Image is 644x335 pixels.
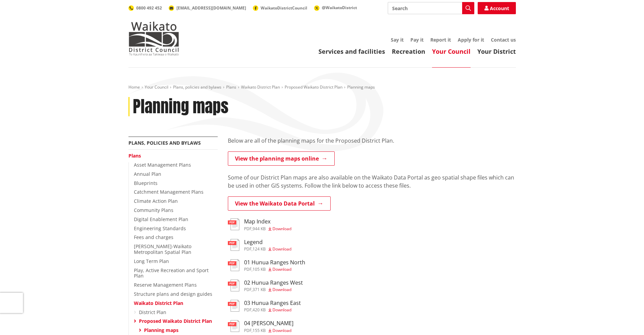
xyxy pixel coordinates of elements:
[228,280,303,292] a: 02 Hunua Ranges West pdf,371 KB Download
[134,198,178,204] a: Climate Action Plan
[491,37,516,43] a: Contact us
[322,5,357,10] span: @WaikatoDistrict
[388,2,474,14] input: Search input
[228,218,291,231] a: Map Index pdf,944 KB Download
[173,84,221,90] a: Plans, policies and bylaws
[228,280,239,291] img: document-pdf.svg
[134,216,188,222] a: Digital Enablement Plan
[244,227,291,231] div: ,
[228,239,291,251] a: Legend pdf,124 KB Download
[244,218,291,225] h3: Map Index
[272,246,291,252] span: Download
[228,196,331,211] a: View the Waikato Data Portal
[145,84,168,90] a: Your Council
[244,287,252,292] span: pdf
[228,218,239,230] img: document-pdf.svg
[134,207,173,213] a: Community Plans
[285,84,342,90] a: Proposed Waikato District Plan
[244,329,293,333] div: ,
[244,239,291,245] h3: Legend
[272,328,291,333] span: Download
[134,258,169,264] a: Long Term Plan
[244,247,291,251] div: ,
[314,5,357,10] a: @WaikatoDistrict
[244,300,301,306] h3: 03 Hunua Ranges East
[458,37,484,43] a: Apply for it
[272,266,291,272] span: Download
[139,309,166,315] a: District Plan
[139,318,212,324] a: Proposed Waikato District Plan
[253,328,266,333] span: 155 KB
[128,22,179,55] img: Waikato District Council - Te Kaunihera aa Takiwaa o Waikato
[128,5,162,11] a: 0800 492 452
[144,327,178,333] a: Planning maps
[253,5,307,11] a: WaikatoDistrictCouncil
[228,239,239,251] img: document-pdf.svg
[134,225,186,232] a: Engineering Standards
[432,47,471,55] a: Your Council
[261,5,307,11] span: WaikatoDistrictCouncil
[253,226,266,232] span: 944 KB
[228,137,516,145] p: Below are all of the planning maps for the Proposed District Plan.
[244,308,301,312] div: ,
[253,266,266,272] span: 105 KB
[136,5,162,11] span: 0800 492 452
[244,266,252,272] span: pdf
[253,287,266,292] span: 371 KB
[134,291,212,297] a: Structure plans and design guides
[244,328,252,333] span: pdf
[347,84,375,90] span: Planning maps
[244,307,252,313] span: pdf
[430,37,451,43] a: Report it
[134,189,204,195] a: Catchment Management Plans
[134,180,158,186] a: Blueprints
[244,320,293,327] h3: 04 [PERSON_NAME]
[228,259,305,271] a: 01 Hunua Ranges North pdf,105 KB Download
[134,171,161,177] a: Annual Plan
[253,307,266,313] span: 420 KB
[253,246,266,252] span: 124 KB
[134,267,209,279] a: Play, Active Recreation and Sport Plan
[244,259,305,266] h3: 01 Hunua Ranges North
[477,47,516,55] a: Your District
[133,97,229,117] h1: Planning maps
[241,84,280,90] a: Waikato District Plan
[244,246,252,252] span: pdf
[134,282,197,288] a: Reserve Management Plans
[410,37,424,43] a: Pay it
[244,226,252,232] span: pdf
[226,84,236,90] a: Plans
[228,320,239,332] img: document-pdf.svg
[244,280,303,286] h3: 02 Hunua Ranges West
[318,47,385,55] a: Services and facilities
[176,5,246,11] span: [EMAIL_ADDRESS][DOMAIN_NAME]
[228,320,293,332] a: 04 [PERSON_NAME] pdf,155 KB Download
[128,152,141,159] a: Plans
[272,307,291,313] span: Download
[134,243,191,255] a: [PERSON_NAME]-Waikato Metropolitan Spatial Plan
[128,140,201,146] a: Plans, policies and bylaws
[244,267,305,271] div: ,
[128,84,140,90] a: Home
[134,234,173,240] a: Fees and charges
[134,162,191,168] a: Asset Management Plans
[391,37,404,43] a: Say it
[228,173,516,190] p: Some of our District Plan maps are also available on the Waikato Data Portal as geo spatial shape...
[228,300,301,312] a: 03 Hunua Ranges East pdf,420 KB Download
[128,85,516,90] nav: breadcrumb
[272,226,291,232] span: Download
[478,2,516,14] a: Account
[228,300,239,312] img: document-pdf.svg
[228,259,239,271] img: document-pdf.svg
[228,151,335,166] a: View the planning maps online
[392,47,425,55] a: Recreation
[613,307,637,331] iframe: Messenger Launcher
[134,300,183,306] a: Waikato District Plan
[169,5,246,11] a: [EMAIL_ADDRESS][DOMAIN_NAME]
[244,288,303,292] div: ,
[272,287,291,292] span: Download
